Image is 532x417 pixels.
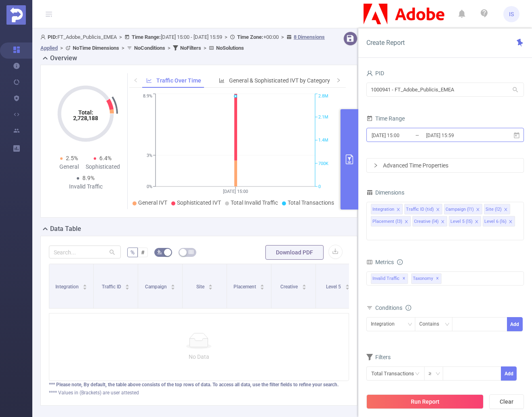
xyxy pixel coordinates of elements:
button: Clear [489,394,524,409]
div: Sort [345,283,350,288]
span: IS [509,6,514,22]
div: Invalid Traffic [69,182,103,191]
span: 8.9% [82,175,95,181]
b: No Solutions [216,45,244,51]
i: icon: table [189,250,193,254]
div: Sort [125,283,130,288]
div: Sort [170,283,175,288]
button: Run Report [366,394,484,409]
tspan: 2.1M [318,114,328,120]
input: Search... [49,246,121,258]
input: End date [425,130,491,141]
span: Create Report [366,39,405,47]
span: ✕ [436,274,439,284]
div: Integration [372,204,394,215]
span: Traffic ID [102,284,122,290]
span: Integration [55,284,80,290]
div: Sort [208,283,213,288]
span: Total Invalid Traffic [231,199,278,206]
i: icon: caret-down [125,286,130,289]
i: icon: right [336,78,341,83]
div: **** Values in (Brackets) are user attested [49,389,349,396]
span: 2.5% [66,155,78,161]
i: icon: close [504,207,508,212]
i: icon: caret-down [83,286,87,289]
div: ≥ [429,367,437,380]
div: Contains [419,318,445,331]
i: icon: caret-up [260,283,265,286]
i: icon: close [476,207,480,212]
h2: Overview [50,53,77,63]
tspan: 0 [318,184,321,189]
i: icon: user [40,34,48,40]
i: icon: caret-down [302,286,306,289]
span: Taxonomy [411,273,442,284]
i: icon: close [441,220,445,224]
i: icon: caret-down [208,286,213,289]
tspan: [DATE] 15:00 [223,189,248,194]
span: Level 5 [326,284,342,290]
li: Level 6 (l6) [483,216,515,226]
div: Sort [260,283,265,288]
span: Campaign [145,284,168,290]
i: icon: close [436,207,440,212]
i: icon: caret-up [125,283,130,286]
button: Add [501,366,517,381]
b: PID: [48,34,57,40]
i: icon: caret-down [171,286,175,289]
div: Sophisticated [86,163,119,171]
span: 6.4% [99,155,111,161]
img: Protected Media [6,5,26,25]
i: icon: close [404,220,408,224]
button: Download PDF [265,245,324,260]
h2: Data Table [50,224,81,234]
span: > [165,45,173,51]
span: # [141,249,145,256]
b: No Conditions [134,45,165,51]
tspan: 2,728,188 [73,115,98,121]
span: General IVT [138,199,167,206]
i: icon: down [408,322,412,328]
span: > [279,34,286,40]
div: Level 5 (l5) [450,216,473,227]
li: Creative (l4) [412,216,447,226]
b: No Filters [180,45,201,51]
li: Traffic ID (tid) [404,204,442,214]
i: icon: close [475,220,479,224]
div: Integration [371,318,400,331]
i: icon: left [133,78,138,83]
li: Placement (l3) [371,216,411,226]
span: Dimensions [366,189,404,196]
div: Creative (l4) [414,216,439,227]
tspan: 2.8M [318,94,328,99]
div: Site (l2) [486,204,502,215]
p: No Data [56,352,342,361]
span: Traffic Over Time [156,77,201,84]
b: No Time Dimensions [73,45,119,51]
span: % [130,249,135,256]
span: > [117,34,124,40]
li: Level 5 (l5) [449,216,481,226]
span: Conditions [375,305,411,311]
i: icon: bg-colors [157,250,162,254]
i: icon: caret-up [345,283,349,286]
i: icon: info-circle [406,305,411,311]
span: Sophisticated IVT [177,199,221,206]
i: icon: down [435,371,440,377]
div: Sort [302,283,307,288]
span: > [222,34,230,40]
div: Level 6 (l6) [484,216,507,227]
span: ✕ [402,274,406,284]
i: icon: close [396,207,400,212]
b: Time Range: [132,34,161,40]
b: Time Zone: [237,34,263,40]
tspan: 3% [147,153,152,158]
li: Site (l2) [484,204,510,214]
div: icon: rightAdvanced Time Properties [367,159,524,172]
div: Campaign (l1) [446,204,474,215]
button: Add [507,317,523,331]
span: Total Transactions [288,199,334,206]
i: icon: right [373,163,378,168]
div: Sort [82,283,87,288]
span: Placement [233,284,257,290]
